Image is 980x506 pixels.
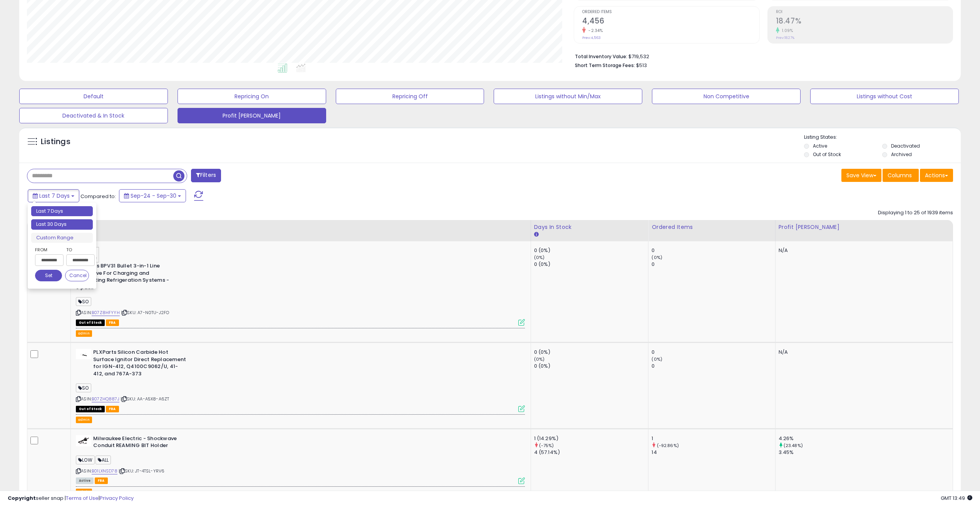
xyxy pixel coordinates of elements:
span: 2025-10-8 13:49 GMT [941,494,972,502]
div: ASIN: [76,349,524,411]
strong: Copyright [8,494,36,502]
img: 31XZfup4U6L._SL40_.jpg [76,435,91,446]
span: | SKU: A7-N0TU-J2FO [121,309,169,316]
button: admin [76,417,92,423]
small: -2.34% [586,28,603,34]
span: $513 [636,62,647,69]
label: To [66,246,89,254]
a: B01LXNSD78 [92,468,117,474]
small: Prev: 4,563 [582,35,601,40]
h2: 4,456 [582,17,759,27]
div: 0 [652,349,775,356]
button: Cancel [65,270,89,281]
label: Active [813,143,827,149]
div: Ordered Items [652,223,772,231]
button: Filters [191,169,221,182]
div: 3.45% [779,449,953,456]
small: (23.48%) [784,442,803,449]
b: PLXParts Silicon Carbide Hot Surface Ignitor Direct Replacement for IGN-412, Q4100C9062/U, 41-412... [93,349,187,379]
div: Displaying 1 to 25 of 1939 items [878,209,953,217]
span: ALL [95,456,111,464]
a: B07ZHQ887J [92,396,119,402]
small: (0%) [652,254,662,261]
label: Out of Stock [813,151,841,158]
a: B07Z8HFYYH [92,309,120,316]
button: Set [35,270,62,281]
small: (0%) [534,356,545,362]
button: Listings without Cost [810,89,959,104]
div: 4.26% [779,435,953,442]
span: All listings that are currently out of stock and unavailable for purchase on Amazon [76,319,105,326]
div: 0 (0%) [534,349,648,356]
label: Deactivated [891,143,920,149]
div: 1 (14.29%) [534,435,648,442]
div: Days In Stock [534,223,645,231]
h5: Listings [41,136,70,147]
button: Profit [PERSON_NAME] [178,108,326,123]
span: FBA [106,319,119,326]
div: 4 (57.14%) [534,449,648,456]
span: Compared to: [80,193,116,200]
button: admin [76,330,92,337]
small: (0%) [534,254,545,261]
small: (0%) [652,356,662,362]
button: Repricing On [178,89,326,104]
button: Columns [883,169,919,182]
span: All listings currently available for purchase on Amazon [76,477,94,484]
b: Milwaukee Electric - Shockwave Conduit REAMING BIT Holder [93,435,187,451]
a: Privacy Policy [100,494,134,502]
span: SO [76,297,91,306]
button: Deactivated & In Stock [19,108,168,123]
span: | SKU: JT-4TSL-YRV6 [119,468,164,474]
span: ROI [776,10,953,14]
button: Listings without Min/Max [494,89,642,104]
span: Ordered Items [582,10,759,14]
div: ASIN: [76,247,524,325]
span: All listings that are currently out of stock and unavailable for purchase on Amazon [76,406,105,412]
button: Non Competitive [652,89,801,104]
button: Sep-24 - Sep-30 [119,189,186,202]
span: Last 7 Days [39,192,70,200]
button: Actions [920,169,953,182]
div: 0 (0%) [534,247,648,254]
small: (-75%) [539,442,554,449]
div: N/A [779,349,947,356]
div: Title [74,223,527,231]
small: Days In Stock. [534,231,539,238]
span: Sep-24 - Sep-30 [131,192,176,200]
b: Total Inventory Value: [575,53,627,60]
b: Short Term Storage Fees: [575,62,635,69]
div: 1 [652,435,775,442]
p: Listing States: [804,134,961,141]
span: | SKU: AA-A5X8-A6ZT [121,396,169,402]
button: Repricing Off [336,89,484,104]
label: From [35,246,62,254]
small: Prev: 18.27% [776,35,794,40]
button: Default [19,89,168,104]
img: 21uNNe66NwL._SL40_.jpg [76,349,91,359]
a: Terms of Use [66,494,99,502]
div: N/A [779,247,947,254]
label: Archived [891,151,912,158]
span: Columns [888,171,912,179]
h2: 18.47% [776,17,953,27]
button: Save View [841,169,881,182]
li: Last 30 Days [31,219,93,230]
li: Last 7 Days [31,206,93,217]
div: 0 (0%) [534,363,648,370]
div: 14 [652,449,775,456]
div: 0 [652,261,775,268]
small: 1.09% [779,28,793,34]
li: Custom Range [31,233,93,243]
span: FBA [95,477,108,484]
span: LOW [76,456,95,464]
div: Profit [PERSON_NAME] [779,223,950,231]
div: 0 [652,247,775,254]
b: PLXparts BPV31 Bullet 3-in-1 Line Tap Valve For Charging and Evacuating Refrigeration Systems - 6... [76,262,169,293]
span: SO [76,383,91,392]
li: $719,532 [575,51,947,61]
span: FBA [106,406,119,412]
div: 0 (0%) [534,261,648,268]
div: 0 [652,363,775,370]
small: (-92.86%) [657,442,679,449]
